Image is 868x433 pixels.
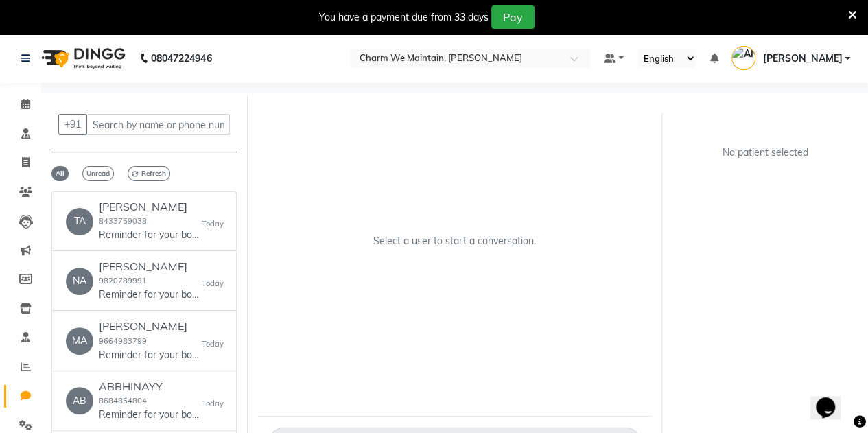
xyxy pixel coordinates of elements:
small: Today [202,398,224,410]
small: 9820789991 [99,276,147,285]
p: Reminder for your booking for PACKAGE RENEWAL at Charm We Maintain, [GEOGRAPHIC_DATA] on [DATE] 1... [99,288,202,302]
h6: [PERSON_NAME] [99,260,202,273]
div: TA [66,208,93,235]
div: MA [66,327,93,355]
small: 8684854804 [99,396,147,406]
img: logo [35,39,129,78]
div: AB [66,387,93,414]
small: 9664983799 [99,336,147,346]
span: Refresh [128,166,170,181]
input: Search by name or phone number [86,114,230,135]
small: Today [202,278,224,290]
div: NA [66,268,93,295]
p: Reminder for your booking for CO2 FRACTIONAL LASER at Charm We Maintain, Andheri on [DATE] 10:00 ... [99,348,202,362]
small: Today [202,218,224,230]
h6: [PERSON_NAME] [99,200,202,213]
small: Today [202,338,224,350]
span: Unread [82,166,114,181]
b: 08047224946 [151,39,211,78]
div: No patient selected [705,145,825,160]
h6: ABBHINAYY [99,380,202,393]
span: All [51,166,69,181]
p: Reminder for your booking for UNDER EYE TREATMENT at Charm We Maintain, [GEOGRAPHIC_DATA] on [DAT... [99,408,202,422]
p: Reminder for your booking for FACE TREATMENT at Charm We Maintain, [GEOGRAPHIC_DATA] on [DATE] 10... [99,228,202,242]
div: You have a payment due from 33 days [319,10,489,25]
h6: [PERSON_NAME] [99,320,202,333]
p: Select a user to start a conversation. [373,234,536,248]
button: +91 [58,114,87,135]
small: 8433759038 [99,216,147,226]
img: ANJANI SHARMA [731,46,755,70]
button: Pay [491,5,535,29]
iframe: chat widget [810,378,854,419]
span: [PERSON_NAME] [762,51,842,66]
